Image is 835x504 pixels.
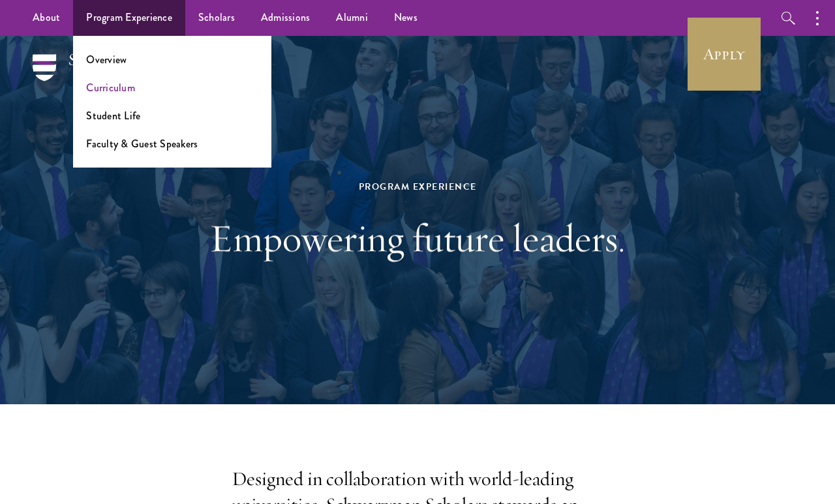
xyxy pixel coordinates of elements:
[86,108,140,123] a: Student Life
[86,136,198,151] a: Faculty & Guest Speakers
[688,18,761,91] a: Apply
[192,215,643,261] h1: Empowering future leaders.
[33,54,170,100] img: Schwarzman Scholars
[86,52,127,67] a: Overview
[86,80,135,95] a: Curriculum
[192,179,643,195] div: Program Experience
